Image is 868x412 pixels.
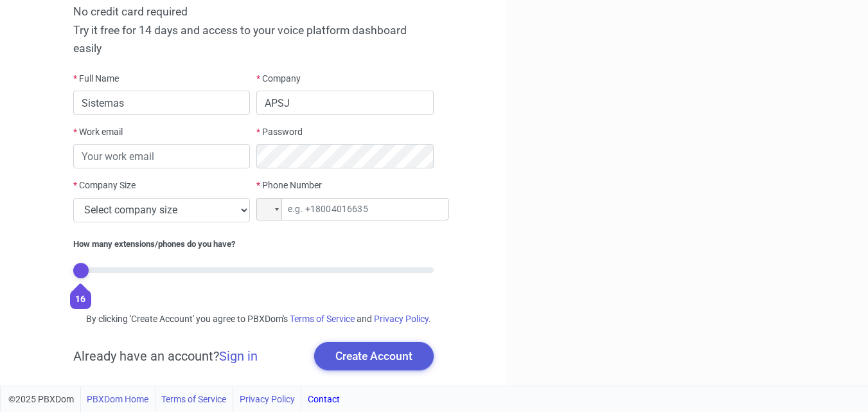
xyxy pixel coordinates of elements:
span: No credit card required Try it free for 14 days and access to your voice platform dashboard easily [73,5,407,55]
a: Terms of Service [161,386,226,412]
a: Sign in [219,348,258,364]
a: Privacy Policy. [374,314,431,324]
input: Your work email [73,144,251,168]
a: Contact [308,386,340,412]
a: Privacy Policy [240,386,295,412]
div: ©2025 PBXDom [8,386,340,412]
h5: Already have an account? [73,348,258,364]
label: Company [256,72,301,85]
label: Work email [73,125,123,139]
input: First and last name [73,91,251,115]
button: Create Account [314,342,434,370]
div: By clicking 'Create Account' you agree to PBXDom's and [73,312,434,326]
label: Password [256,125,303,139]
a: PBXDom Home [87,386,148,412]
label: Company Size [73,179,136,192]
span: 16 [75,294,85,304]
label: Full Name [73,72,119,85]
input: Your company name [256,91,434,115]
a: Terms of Service [290,314,355,324]
div: How many extensions/phones do you have? [73,238,434,251]
input: e.g. +18004016635 [256,198,449,220]
label: Phone Number [256,179,322,192]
